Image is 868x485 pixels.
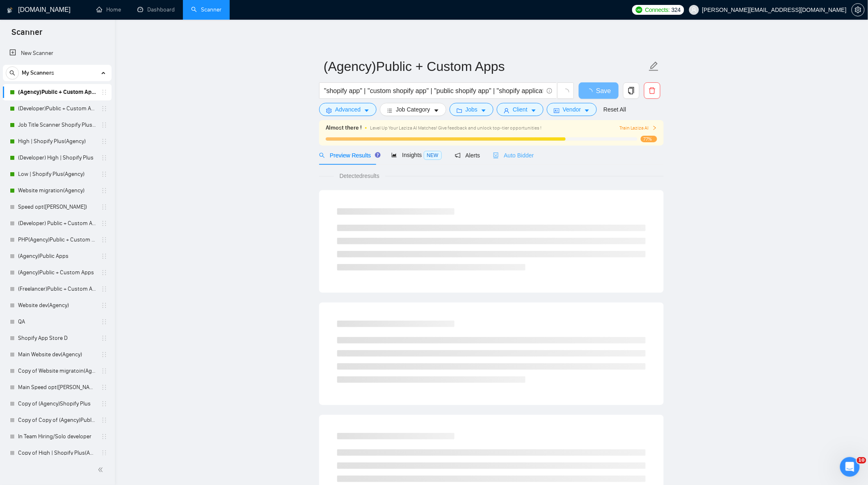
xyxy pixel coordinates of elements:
[101,253,107,260] span: holder
[101,401,107,407] span: holder
[22,65,54,81] span: My Scanners
[455,152,480,159] span: Alerts
[18,363,96,379] a: Copy of Website migratoin(Agency)
[364,107,370,114] span: caret-down
[3,45,112,61] li: New Scanner
[840,457,860,477] iframe: Intercom live chat
[450,103,494,116] button: folderJobscaret-down
[370,125,541,131] span: Level Up Your Laziza AI Matches! Give feedback and unlock top-tier opportunities !
[652,125,657,130] span: right
[101,220,107,227] span: holder
[101,89,107,96] span: holder
[18,445,96,461] a: Copy of High | Shopify Plus(Agency)
[424,151,442,160] span: NEW
[98,466,106,474] span: double-left
[636,7,642,13] img: upwork-logo.png
[324,56,647,77] input: Scanner name...
[18,428,96,445] a: In Team Hiring/Solo developer
[619,124,657,132] button: Train Laziza AI
[466,105,478,114] span: Jobs
[101,122,107,128] span: holder
[504,107,509,114] span: user
[481,107,487,114] span: caret-down
[497,103,544,116] button: userClientcaret-down
[101,138,107,145] span: holder
[191,6,222,13] a: searchScanner
[101,237,107,243] span: holder
[101,319,107,325] span: holder
[624,87,639,94] span: copy
[18,346,96,363] a: Main Website dev(Agency)
[493,152,534,159] span: Auto Bidder
[396,105,430,114] span: Job Category
[101,450,107,456] span: holder
[101,433,107,440] span: holder
[623,82,640,99] button: copy
[319,152,378,159] span: Preview Results
[101,155,107,161] span: holder
[457,107,462,114] span: folder
[18,330,96,346] a: Shopify App Store D
[493,153,499,158] span: robot
[18,182,96,199] a: Website migration(Agency)
[586,89,596,95] span: loading
[391,152,397,158] span: area-chart
[5,26,49,43] span: Scanner
[18,264,96,281] a: (Agency)Public + Custom Apps
[18,84,96,100] a: (Agency)Public + Custom Apps
[547,88,552,93] span: info-circle
[18,396,96,412] a: Copy of (Agency)Shopify Plus
[18,412,96,428] a: Copy of Copy of (Agency)Public + Custom Apps
[326,107,332,114] span: setting
[644,87,660,94] span: delete
[101,302,107,309] span: holder
[319,153,325,158] span: search
[324,86,543,96] input: Search Freelance Jobs...
[18,117,96,133] a: Job Title Scanner Shopify Plus(Agency)
[672,5,681,14] span: 324
[96,6,121,13] a: homeHome
[562,89,569,96] span: loading
[101,417,107,424] span: holder
[18,100,96,117] a: (Developer)Public + Custom Apps
[391,152,441,158] span: Insights
[18,215,96,232] a: (Developer) Public + Custom Apps
[455,153,461,158] span: notification
[374,151,381,159] div: Tooltip anchor
[9,45,105,61] a: New Scanner
[18,199,96,215] a: Speed opt([PERSON_NAME])
[434,107,439,114] span: caret-down
[101,171,107,178] span: holder
[101,335,107,342] span: holder
[387,107,393,114] span: bars
[18,150,96,166] a: (Developer) High | Shopify Plus
[6,70,18,76] span: search
[326,123,362,132] span: Almost there !
[101,368,107,374] span: holder
[584,107,590,114] span: caret-down
[547,103,597,116] button: idcardVendorcaret-down
[18,232,96,248] a: PHP(Agency)Public + Custom Apps
[645,5,670,14] span: Connects:
[18,166,96,182] a: Low | Shopify Plus(Agency)
[554,107,560,114] span: idcard
[852,7,865,13] a: setting
[18,379,96,396] a: Main Speed opt([PERSON_NAME])
[649,61,659,72] span: edit
[18,314,96,330] a: QA
[101,384,107,391] span: holder
[644,82,660,99] button: delete
[641,136,657,142] span: 77%
[513,105,528,114] span: Client
[101,351,107,358] span: holder
[380,103,446,116] button: barsJob Categorycaret-down
[335,105,361,114] span: Advanced
[7,4,13,17] img: logo
[137,6,175,13] a: dashboardDashboard
[18,281,96,297] a: (Freelancer)Public + Custom Apps
[857,457,866,464] span: 10
[563,105,581,114] span: Vendor
[101,269,107,276] span: holder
